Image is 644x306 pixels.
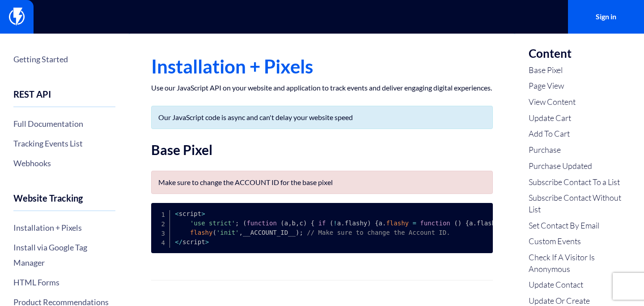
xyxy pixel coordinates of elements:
[529,252,631,275] a: Check If A Visitor Is Anonymous
[466,220,469,227] span: {
[212,229,216,236] span: (
[216,229,239,236] span: 'init'
[175,210,178,217] span: <
[529,160,631,172] a: Purchase Updated
[454,220,458,227] span: (
[458,220,462,227] span: )
[175,238,178,246] span: <
[529,47,631,60] h3: Content
[386,220,409,227] span: flashy
[239,229,243,236] span: ,
[129,7,515,27] input: Search...
[151,83,493,92] p: Use our JavaScript API on your website and application to track events and deliver engaging digit...
[382,220,386,227] span: .
[420,220,450,227] span: function
[13,136,115,151] a: Tracking Events List
[201,210,205,217] span: >
[151,56,493,77] h1: Installation + Pixels
[529,220,631,232] a: Set Contact By Email
[288,220,292,227] span: ,
[333,220,337,227] span: !
[284,220,303,227] span: a b c
[529,112,631,124] a: Update Cart
[205,238,209,246] span: >
[529,128,631,140] a: Add To Cart
[529,65,631,76] a: Base Pixel
[529,177,631,188] a: Subscribe Contact To a List
[151,142,493,157] h2: Base Pixel
[311,220,314,227] span: {
[158,113,486,122] p: Our JavaScript code is async and can't delay your website speed
[412,220,416,227] span: =
[296,220,299,227] span: ,
[13,116,115,131] a: Full Documentation
[367,220,371,227] span: )
[13,220,115,235] a: Installation + Pixels
[341,220,344,227] span: .
[529,96,631,108] a: View Content
[13,52,115,67] a: Getting Started
[330,220,333,227] span: (
[529,236,631,247] a: Custom Events
[529,80,631,92] a: Page View
[307,229,450,236] span: // Make sure to change the Account ID.
[190,220,235,227] span: 'use strict'
[529,144,631,156] a: Purchase
[179,238,182,246] span: /
[243,220,246,227] span: (
[529,279,631,291] a: Update Contact
[13,155,115,171] a: Webhooks
[280,220,284,227] span: (
[13,275,115,290] a: HTML Forms
[235,220,239,227] span: ;
[529,192,631,215] a: Subscribe Contact Without List
[375,220,378,227] span: {
[13,89,115,107] h4: REST API
[190,229,213,236] span: flashy
[246,220,276,227] span: function
[318,220,326,227] span: if
[303,220,307,227] span: )
[473,220,476,227] span: .
[296,229,299,236] span: )
[158,178,486,187] p: Make sure to change the ACCOUNT ID for the base pixel
[299,229,303,236] span: ;
[13,240,115,270] a: Install via Google Tag Manager
[13,193,115,211] h4: Website Tracking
